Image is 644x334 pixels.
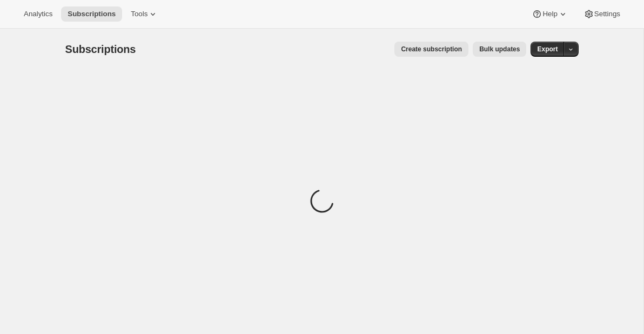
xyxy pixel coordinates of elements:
button: Tools [124,6,165,22]
button: Subscriptions [61,6,122,22]
button: Create subscription [394,42,468,57]
span: Settings [594,10,620,18]
span: Create subscription [401,45,462,54]
button: Settings [577,6,627,22]
button: Analytics [17,6,59,22]
span: Analytics [24,10,52,18]
button: Bulk updates [473,42,526,57]
span: Bulk updates [479,45,520,54]
span: Help [542,10,557,18]
span: Subscriptions [65,43,136,55]
button: Export [531,42,564,57]
span: Subscriptions [68,10,116,18]
button: Help [525,6,574,22]
span: Tools [131,10,147,18]
span: Export [537,45,558,54]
